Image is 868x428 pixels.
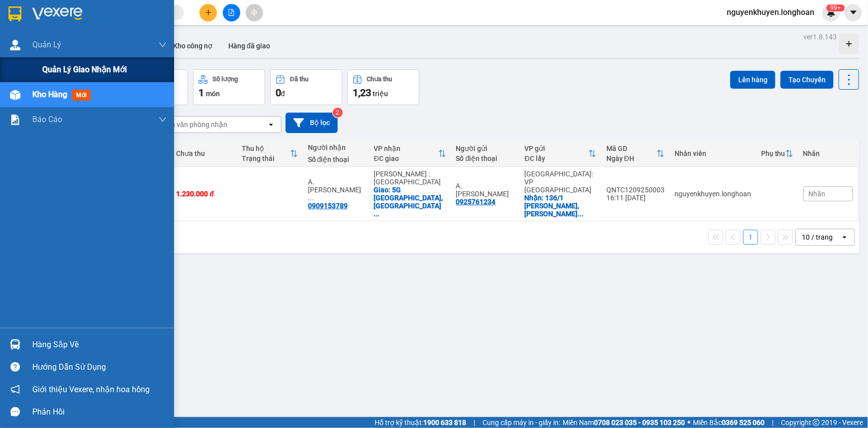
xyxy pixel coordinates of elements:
div: Phản hồi [32,405,167,420]
span: message [10,407,20,417]
span: ... [578,210,584,218]
button: caret-down [845,4,862,21]
div: Hướng dẫn sử dụng [32,360,167,375]
img: warehouse-icon [10,339,20,350]
div: A. Lê Đình Cường [308,178,364,202]
div: [PERSON_NAME] : [GEOGRAPHIC_DATA] [374,170,446,186]
button: Tạo Chuyến [780,71,834,89]
div: ĐC lấy [525,154,588,162]
div: Trạng thái [242,154,290,162]
span: 1 [198,87,204,99]
span: Kho hàng [32,90,67,99]
span: aim [251,9,258,16]
span: | [474,417,475,428]
div: Đã thu [290,76,308,83]
button: Lên hàng [730,71,775,89]
th: Toggle SortBy [520,141,601,167]
div: QNTC1209250003 [606,186,665,194]
span: 1,23 [353,87,371,99]
th: Toggle SortBy [601,141,670,167]
strong: 1900 633 818 [423,419,466,427]
span: mới [72,90,91,101]
span: caret-down [849,8,858,17]
img: solution-icon [10,115,20,125]
div: 0925761234 [456,198,496,206]
div: A. Huy Quang [456,182,515,198]
span: Miền Bắc [693,417,765,428]
span: Cung cấp máy in - giấy in: [482,417,560,428]
button: Chưa thu1,23 triệu [347,69,419,105]
span: món [206,90,220,98]
svg: open [841,233,849,241]
img: logo-vxr [8,6,21,21]
div: Số lượng [213,76,238,83]
div: Chọn văn phòng nhận [159,120,227,130]
span: plus [205,9,212,16]
img: warehouse-icon [10,90,20,100]
span: notification [10,385,20,394]
button: file-add [223,4,240,21]
div: Chưa thu [367,76,392,83]
div: Nhãn [803,149,853,157]
button: plus [199,4,217,21]
button: Bộ lọc [286,113,338,133]
span: Quản lý giao nhận mới [42,63,127,76]
div: Chưa thu [176,149,232,157]
button: Số lượng1món [193,69,265,105]
svg: open [267,121,275,129]
span: nguyenkhuyen.longhoan [719,6,822,18]
span: triệu [373,90,388,98]
span: ... [308,194,314,202]
span: question-circle [10,362,20,372]
span: file-add [228,9,235,16]
button: Kho công nợ [165,34,220,58]
span: ⚪️ [687,421,690,425]
th: Toggle SortBy [369,141,451,167]
div: Tạo kho hàng mới [839,34,859,54]
div: Nhận: 136/1 Nguyễn Văn Linh, p Trương Quang Trọng, t Quảng Ngãi (TT Sơn Tịnh cũ) [525,194,596,218]
span: | [772,417,773,428]
th: Toggle SortBy [756,141,798,167]
div: Người gửi [456,144,515,152]
span: 0 [276,87,281,99]
div: Thu hộ [242,144,290,152]
div: Giao: 5G đường N10 Bình Hòa, Thuận An, Bình Dương [374,186,446,218]
sup: 2 [333,108,343,118]
span: down [159,116,167,124]
span: Báo cáo [32,113,62,126]
div: [GEOGRAPHIC_DATA]: VP [GEOGRAPHIC_DATA] [525,170,596,194]
span: copyright [813,419,820,426]
button: aim [246,4,263,21]
button: Hàng đã giao [220,34,278,58]
div: Nhân viên [675,149,751,157]
span: Quản Lý [32,38,61,51]
div: ver 1.8.143 [803,31,837,42]
span: ... [374,210,380,218]
button: 1 [743,230,758,245]
div: Phụ thu [761,149,785,157]
span: đ [281,90,285,98]
span: Miền Nam [563,417,685,428]
div: 16:11 [DATE] [606,194,665,202]
span: Nhãn [809,190,826,198]
div: ĐC giao [374,154,438,162]
div: Số điện thoại [456,154,515,162]
button: Đã thu0đ [270,69,342,105]
div: Số điện thoại [308,155,364,163]
div: Hàng sắp về [32,337,167,352]
div: 10 / trang [802,232,833,242]
strong: 0369 525 060 [722,419,765,427]
div: VP nhận [374,144,438,152]
sup: 434 [826,4,845,11]
div: 0909153789 [308,202,348,210]
span: down [159,41,167,49]
img: warehouse-icon [10,40,20,50]
div: Mã GD [606,144,657,152]
div: nguyenkhuyen.longhoan [675,190,751,198]
div: VP gửi [525,144,588,152]
div: Người nhận [308,143,364,151]
strong: 0708 023 035 - 0935 103 250 [594,419,685,427]
span: Giới thiệu Vexere, nhận hoa hồng [32,383,150,396]
th: Toggle SortBy [237,141,303,167]
div: 1.230.000 đ [176,190,232,198]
